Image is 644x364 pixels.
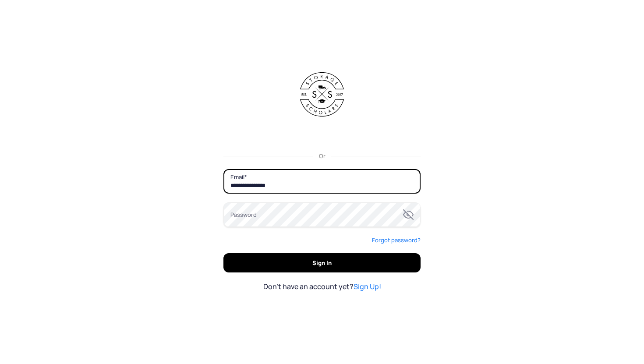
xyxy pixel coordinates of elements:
[234,253,410,272] span: Sign In
[263,281,381,292] span: Don't have an account yet?
[372,236,421,244] span: Forgot password?
[223,253,421,272] button: Sign In
[354,282,381,291] a: Sign Up!
[223,152,421,160] div: Or
[300,72,344,117] img: Storage Scholars Logo Black
[372,236,421,244] a: Forgot password?
[276,124,369,144] iframe: Sign in with Google Button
